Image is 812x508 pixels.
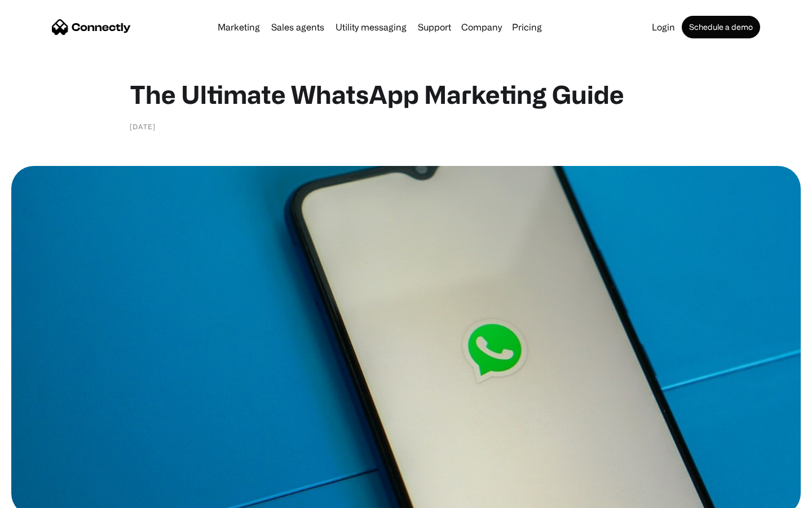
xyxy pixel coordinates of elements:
[130,121,156,132] div: [DATE]
[11,488,68,504] aside: Language selected: English
[267,23,329,32] a: Sales agents
[331,23,411,32] a: Utility messaging
[23,488,68,504] ul: Language list
[461,19,502,35] div: Company
[413,23,456,32] a: Support
[130,79,682,110] h1: The Ultimate WhatsApp Marketing Guide
[507,23,546,32] a: Pricing
[682,16,760,38] a: Schedule a demo
[213,23,264,32] a: Marketing
[647,23,679,32] a: Login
